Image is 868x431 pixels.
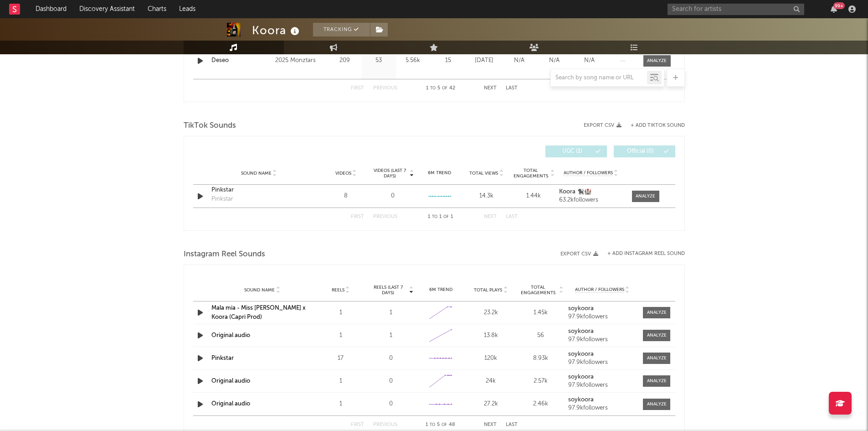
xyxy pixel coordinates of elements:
a: Original audio [211,401,250,407]
div: 99 + [833,2,845,9]
div: 2025 Monztars [275,55,325,66]
div: 97.9k followers [568,359,637,366]
div: N/A [574,56,605,65]
input: Search for artists [668,4,804,15]
a: soykoora [568,374,637,380]
span: Author / Followers [575,287,624,293]
span: to [432,215,437,219]
a: soykoora [568,351,637,358]
div: 6M Trend [418,286,464,293]
div: 1 [318,377,364,386]
div: + Add Instagram Reel Sound [598,251,685,256]
div: 0 [391,192,395,201]
div: 97.9k followers [568,337,637,343]
span: UGC ( 1 ) [551,149,593,154]
div: 8.93k [518,354,564,363]
div: [DATE] [469,56,499,65]
div: Koora [252,23,302,38]
div: 1 5 48 [416,420,466,431]
div: 24k [468,377,514,386]
div: 1.45k [518,308,564,317]
button: Next [484,422,497,427]
strong: soykoora [568,351,594,357]
button: Previous [373,214,397,219]
div: Pinkstar [211,195,233,204]
a: Koora 🐈‍⬛🏰 [559,189,622,195]
span: of [442,423,447,427]
strong: soykoora [568,328,594,334]
div: 27.2k [468,400,514,409]
button: Last [506,86,518,91]
button: Export CSV [584,123,621,128]
div: 1 [318,331,364,340]
button: Previous [373,422,397,427]
a: soykoora [568,306,637,312]
span: Official ( 0 ) [620,149,662,154]
span: Author / Followers [564,170,613,176]
a: soykoora [568,328,637,335]
button: First [351,214,364,219]
button: 99+ [831,5,837,13]
a: Pinkstar [211,186,307,195]
a: Pinkstar [211,355,234,361]
div: 1 [368,331,414,340]
a: Original audio [211,332,250,338]
span: to [430,423,435,427]
a: Mala mia - Miss [PERSON_NAME] x Koora (Capri Prod) [211,305,306,320]
strong: Koora 🐈‍⬛🏰 [559,189,591,195]
div: 120k [468,354,514,363]
span: Total Plays [474,287,502,293]
strong: soykoora [568,306,594,312]
span: Videos [335,171,351,176]
button: Export CSV [560,251,598,257]
button: First [351,422,364,427]
span: Instagram Reel Sounds [184,249,265,260]
div: 1 [318,308,364,317]
div: 6M Trend [418,170,461,177]
a: Deseo [211,56,271,65]
div: 1 5 42 [416,83,466,94]
div: 17 [318,354,364,363]
a: Original audio [211,378,250,384]
div: N/A [539,56,570,65]
div: N/A [504,56,534,65]
span: Total Engagements [512,168,549,179]
div: 97.9k followers [568,405,637,411]
div: 8 [325,192,367,201]
span: Reels [332,287,344,293]
div: 53 [364,56,394,65]
div: 5.56k [398,56,428,65]
div: 2.57k [518,377,564,386]
button: + Add TikTok Sound [621,123,685,128]
div: 15 [432,56,464,65]
div: 97.9k followers [568,382,637,389]
strong: soykoora [568,397,594,403]
span: Videos (last 7 days) [371,168,408,179]
div: 63.2k followers [559,197,622,203]
span: Sound Name [241,171,272,176]
span: Sound Name [244,287,275,293]
button: + Add TikTok Sound [631,123,685,128]
button: + Add Instagram Reel Sound [607,251,685,256]
button: Last [506,422,518,427]
span: of [443,215,449,219]
div: 13.8k [468,331,514,340]
button: First [351,86,364,91]
div: 209 [330,56,360,65]
span: Total Engagements [518,285,558,296]
button: Tracking [313,23,370,36]
div: 1 1 1 [416,212,466,223]
button: UGC(1) [545,145,607,157]
a: soykoora [568,397,637,403]
button: Previous [373,86,397,91]
button: Official(0) [614,145,675,157]
button: Next [484,86,497,91]
input: Search by song name or URL [551,74,647,82]
div: 23.2k [468,308,514,317]
div: 0 [368,354,414,363]
div: 97.9k followers [568,314,637,320]
span: Total Views [469,171,498,176]
div: 0 [368,377,414,386]
div: 1 [318,400,364,409]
